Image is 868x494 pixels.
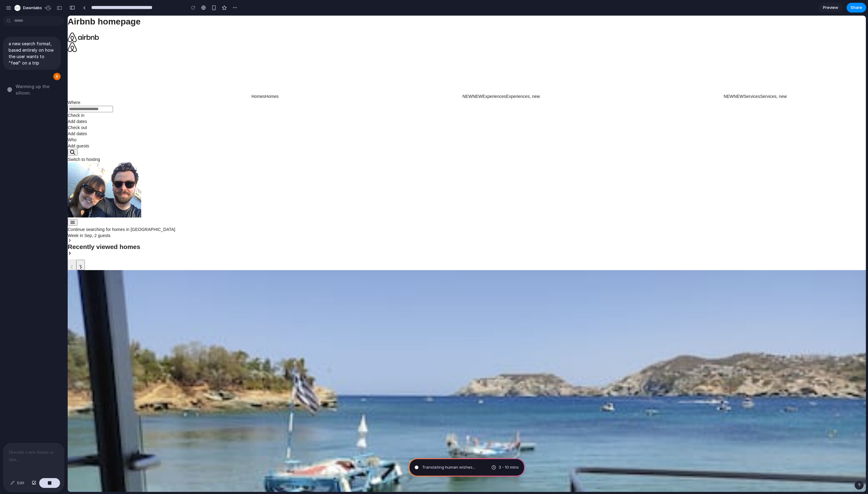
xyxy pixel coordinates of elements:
[24,217,25,222] span: ,
[656,78,676,83] span: NEW
[851,5,862,11] span: Share
[499,464,519,470] span: 3 - 10 mins
[405,78,415,83] span: NEW
[847,3,866,13] button: Share
[197,78,211,83] span: Homes
[9,244,17,254] button: Next
[415,78,438,83] span: Experiences
[16,83,64,96] span: Warming up the silicon .
[693,78,719,83] span: Services, new
[818,3,843,13] a: Preview
[23,5,42,11] span: Dawnlabs
[395,78,415,83] span: NEW
[823,5,838,11] span: Preview
[3,245,6,250] span: _
[12,245,14,250] span: _
[184,78,197,83] span: Homes
[422,464,475,470] span: Translating human wishes ...
[676,78,693,83] span: Services
[12,3,51,13] button: Dawnlabs
[25,217,27,222] span: ·
[666,78,676,83] span: NEW
[9,40,55,66] p: a new search format, based entirely on how the user wants to "feel" on a trip
[438,78,472,83] span: Experiences, new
